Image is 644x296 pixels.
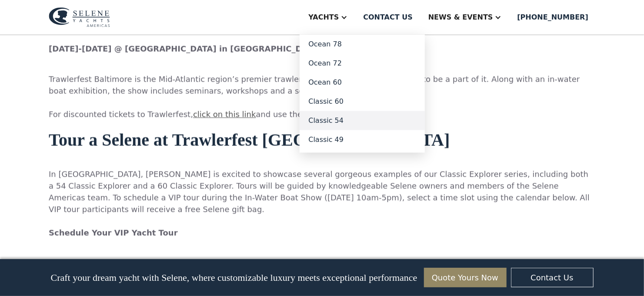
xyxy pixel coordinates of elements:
[49,62,595,120] p: ‍ Trawlerfest Baltimore is the Mid-Atlantic region’s premier trawler event, so we are very excite...
[49,7,110,27] img: logo
[49,228,178,237] strong: Schedule Your VIP Yacht Tour
[428,12,493,23] div: News & EVENTS
[49,44,419,53] strong: [DATE]-[DATE] @ [GEOGRAPHIC_DATA] in [GEOGRAPHIC_DATA], [GEOGRAPHIC_DATA]
[300,130,425,149] a: Classic 49
[49,130,450,150] strong: Tour a Selene at Trawlerfest [GEOGRAPHIC_DATA]
[424,268,507,287] a: Quote Yours Now
[300,54,425,73] a: Ocean 72
[300,111,425,130] a: Classic 54
[300,73,425,92] a: Ocean 60
[300,92,425,111] a: Classic 60
[300,35,425,153] nav: Yachts
[308,12,339,23] div: Yachts
[49,157,595,250] p: ‍ In [GEOGRAPHIC_DATA], [PERSON_NAME] is excited to showcase several gorgeous examples of our Cla...
[363,12,413,23] div: Contact us
[517,12,588,23] div: [PHONE_NUMBER]
[193,110,256,119] a: click on this link
[50,272,417,283] p: Craft your dream yacht with Selene, where customizable luxury meets exceptional performance
[300,35,425,54] a: Ocean 78
[511,268,594,287] a: Contact Us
